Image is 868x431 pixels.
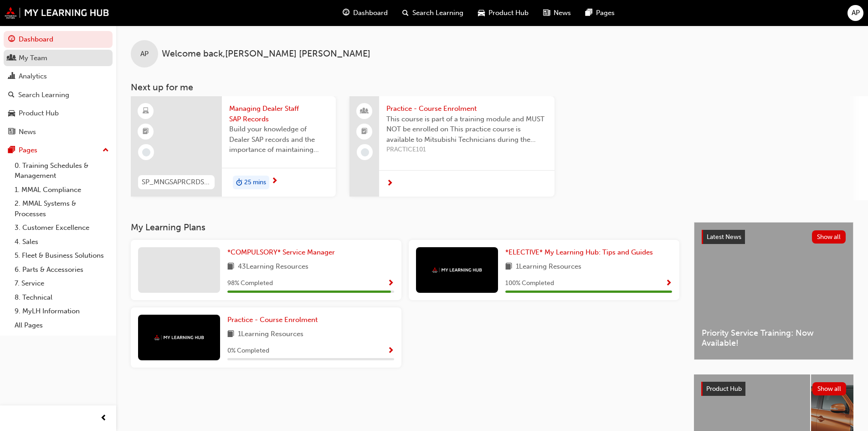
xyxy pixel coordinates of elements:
[505,247,657,258] a: *ELECTIVE* My Learning Hub: Tips and Guides
[847,5,863,21] button: AP
[11,221,113,235] a: 3. Customer Excellence
[4,87,113,104] a: Search Learning
[19,71,47,82] div: Analytics
[387,345,394,357] button: Show Progress
[4,142,113,159] button: Pages
[142,148,150,156] span: learningRecordVerb_NONE-icon
[471,4,536,22] a: car-iconProduct Hub
[536,4,578,22] a: news-iconNews
[131,96,336,197] a: SP_MNGSAPRCRDS_M1Managing Dealer Staff SAP RecordsBuild your knowledge of Dealer SAP records and ...
[412,8,463,18] span: Search Learning
[5,7,109,19] img: mmal
[361,148,369,156] span: learningRecordVerb_NONE-icon
[227,346,269,356] span: 0 % Completed
[18,90,69,100] div: Search Learning
[19,127,36,137] div: News
[353,8,388,18] span: Dashboard
[236,177,242,188] span: duration-icon
[8,91,15,99] span: search-icon
[116,82,868,93] h3: Next up for me
[142,177,211,187] span: SP_MNGSAPRCRDS_M1
[154,335,204,341] img: mmal
[852,8,860,18] span: AP
[707,233,741,241] span: Latest News
[19,145,37,156] div: Pages
[227,261,234,273] span: book-icon
[586,7,592,19] span: pages-icon
[238,261,308,273] span: 43 Learning Resources
[505,278,554,289] span: 100 % Completed
[386,145,547,155] span: PRACTICE101
[11,249,113,263] a: 5. Fleet & Business Solutions
[8,146,15,155] span: pages-icon
[386,104,547,114] span: Practice - Course Enrolment
[140,49,149,59] span: AP
[665,280,672,288] span: Show Progress
[143,126,149,138] span: booktick-icon
[694,222,853,360] a: Latest NewsShow allPriority Service Training: Now Available!
[4,31,113,48] a: Dashboard
[4,50,113,67] a: My Team
[8,54,15,62] span: people-icon
[19,53,47,63] div: My Team
[4,29,113,142] button: DashboardMy TeamAnalyticsSearch LearningProduct HubNews
[812,382,847,395] button: Show all
[11,318,113,332] a: All Pages
[387,278,394,289] button: Show Progress
[143,105,149,117] span: learningResourceType_ELEARNING-icon
[11,291,113,305] a: 8. Technical
[516,261,581,273] span: 1 Learning Resources
[11,304,113,318] a: 9. MyLH Information
[19,108,59,119] div: Product Hub
[387,347,394,355] span: Show Progress
[11,159,113,183] a: 0. Training Schedules & Management
[227,247,339,258] a: *COMPULSORY* Service Manager
[8,73,15,81] span: chart-icon
[8,109,15,118] span: car-icon
[505,261,512,273] span: book-icon
[505,248,653,256] span: *ELECTIVE* My Learning Hub: Tips and Guides
[227,316,318,324] span: Practice - Course Enrolment
[11,276,113,291] a: 7. Service
[8,128,15,136] span: news-icon
[665,278,672,289] button: Show Progress
[706,385,742,393] span: Product Hub
[271,177,278,186] span: next-icon
[349,96,555,197] a: Practice - Course EnrolmentThis course is part of a training module and MUST NOT be enrolled on T...
[131,222,679,233] h3: My Learning Plans
[361,126,368,138] span: booktick-icon
[578,4,622,22] a: pages-iconPages
[227,329,234,340] span: book-icon
[100,413,107,424] span: prev-icon
[227,315,321,325] a: Practice - Course Enrolment
[343,7,349,19] span: guage-icon
[488,8,529,18] span: Product Hub
[229,104,329,124] span: Managing Dealer Staff SAP Records
[335,4,395,22] a: guage-iconDashboard
[8,36,15,44] span: guage-icon
[244,177,266,188] span: 25 mins
[432,267,482,273] img: mmal
[702,230,846,244] a: Latest NewsShow all
[4,105,113,122] a: Product Hub
[387,280,394,288] span: Show Progress
[701,382,846,396] a: Product HubShow all
[386,180,393,188] span: next-icon
[103,145,109,156] span: up-icon
[812,230,846,244] button: Show all
[4,68,113,85] a: Analytics
[402,7,409,19] span: search-icon
[238,329,303,340] span: 1 Learning Resources
[543,7,550,19] span: news-icon
[11,263,113,277] a: 6. Parts & Accessories
[361,105,368,117] span: people-icon
[11,235,113,249] a: 4. Sales
[227,248,335,256] span: *COMPULSORY* Service Manager
[4,124,113,140] a: News
[596,8,615,18] span: Pages
[702,328,846,348] span: Priority Service Training: Now Available!
[11,197,113,221] a: 2. MMAL Systems & Processes
[229,124,329,155] span: Build your knowledge of Dealer SAP records and the importance of maintaining your staff records i...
